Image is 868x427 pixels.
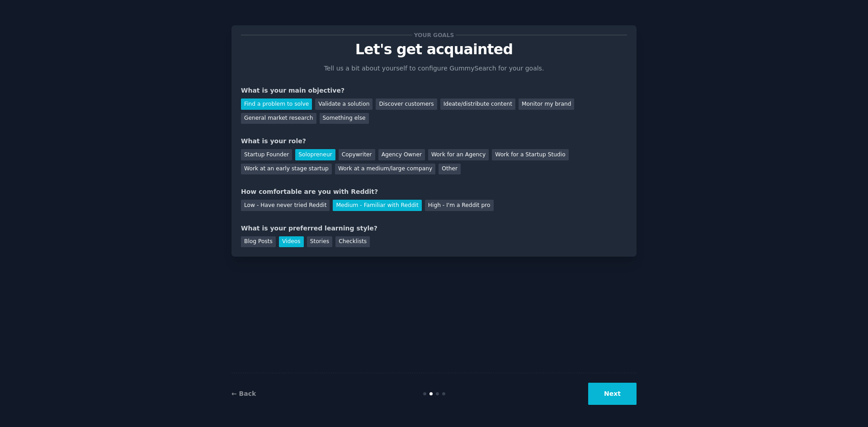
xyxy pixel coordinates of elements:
div: Ideate/distribute content [440,99,515,110]
div: Solopreneur [295,149,335,160]
button: Next [588,383,637,405]
p: Tell us a bit about yourself to configure GummySearch for your goals. [320,64,548,73]
div: Other [439,164,461,175]
div: Validate a solution [315,99,373,110]
div: Discover customers [376,99,437,110]
div: Startup Founder [241,149,292,160]
div: How comfortable are you with Reddit? [241,187,627,197]
div: Agency Owner [378,149,425,160]
div: Work for a Startup Studio [492,149,568,160]
div: Checklists [335,236,370,248]
div: Work at a medium/large company [335,164,435,175]
div: Something else [320,113,369,124]
div: Find a problem to solve [241,99,312,110]
div: Blog Posts [241,236,276,248]
div: Videos [279,236,304,248]
div: High - I'm a Reddit pro [425,200,494,211]
div: Low - Have never tried Reddit [241,200,330,211]
div: Stories [307,236,332,248]
div: What is your preferred learning style? [241,224,627,233]
a: ← Back [231,390,256,397]
span: Your goals [412,30,456,40]
p: Let's get acquainted [241,42,627,57]
div: What is your role? [241,136,627,146]
div: General market research [241,113,316,124]
div: Medium - Familiar with Reddit [333,200,421,211]
div: What is your main objective? [241,86,627,95]
div: Monitor my brand [519,99,574,110]
div: Copywriter [339,149,375,160]
div: Work for an Agency [428,149,489,160]
div: Work at an early stage startup [241,164,332,175]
